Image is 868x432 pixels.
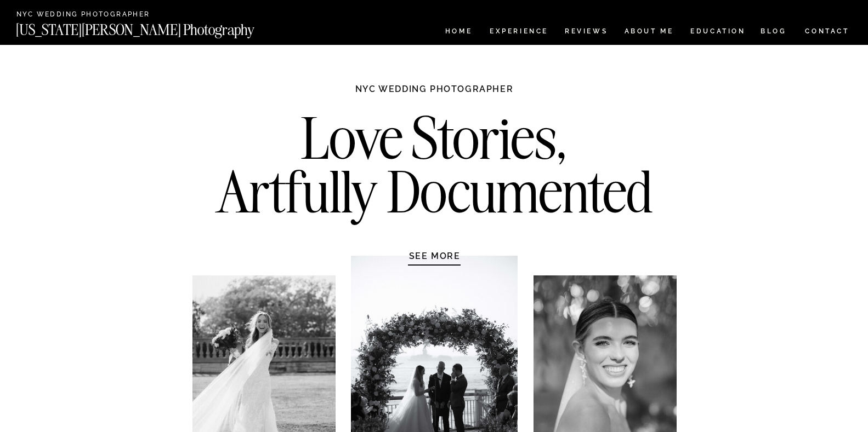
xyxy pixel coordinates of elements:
[205,111,665,226] h2: Love Stories, Artfully Documented
[565,28,606,37] a: REVIEWS
[761,28,787,37] a: BLOG
[332,83,537,105] h1: NYC WEDDING PHOTOGRAPHER
[443,28,474,37] a: HOME
[804,25,850,37] a: CONTACT
[689,28,747,37] a: EDUCATION
[490,28,547,37] a: Experience
[16,22,291,32] a: [US_STATE][PERSON_NAME] Photography
[383,250,487,261] a: SEE MORE
[624,28,674,37] a: ABOUT ME
[16,11,181,19] a: NYC Wedding Photographer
